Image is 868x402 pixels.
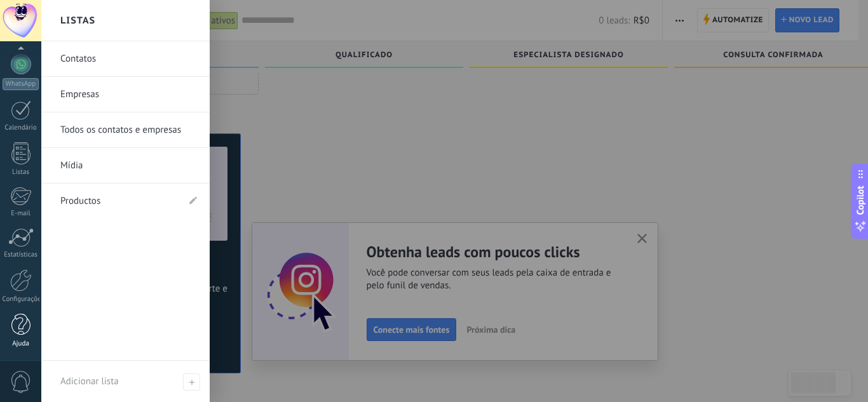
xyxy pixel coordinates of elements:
[60,148,197,184] a: Mídia
[3,210,39,218] div: E-mail
[3,124,39,132] div: Calendário
[60,184,178,219] a: Productos
[183,373,200,391] span: Adicionar lista
[60,112,197,148] a: Todos os contatos e empresas
[3,340,39,348] div: Ajuda
[60,77,197,112] a: Empresas
[3,168,39,177] div: Listas
[60,375,119,387] span: Adicionar lista
[60,1,95,41] h2: Listas
[3,78,39,90] div: WhatsApp
[60,41,197,77] a: Contatos
[3,251,39,259] div: Estatísticas
[854,185,867,215] span: Copilot
[3,295,39,304] div: Configurações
